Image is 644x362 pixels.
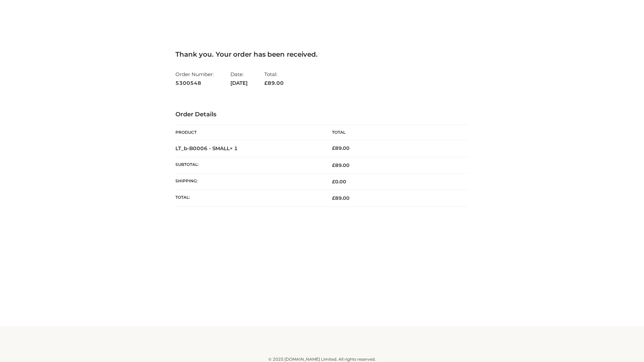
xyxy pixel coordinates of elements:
[175,145,238,152] strong: LT_b-B0006 - SMALL
[175,68,214,89] li: Order Number:
[332,195,335,201] span: £
[175,157,322,173] th: Subtotal:
[332,195,350,201] span: 89.00
[264,68,284,89] li: Total:
[230,68,248,89] li: Date:
[264,80,268,86] span: £
[175,190,322,206] th: Total:
[175,50,469,58] h3: Thank you. Your order has been received.
[332,179,335,185] span: £
[230,145,238,152] strong: × 1
[264,80,284,86] span: 89.00
[322,125,469,140] th: Total
[332,145,335,151] span: £
[175,111,469,118] h3: Order Details
[175,79,214,87] strong: 5300548
[332,162,350,168] span: 89.00
[175,174,322,190] th: Shipping:
[332,145,350,151] bdi: 89.00
[332,162,335,168] span: £
[230,79,248,87] strong: [DATE]
[175,125,322,140] th: Product
[332,179,346,185] bdi: 0.00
